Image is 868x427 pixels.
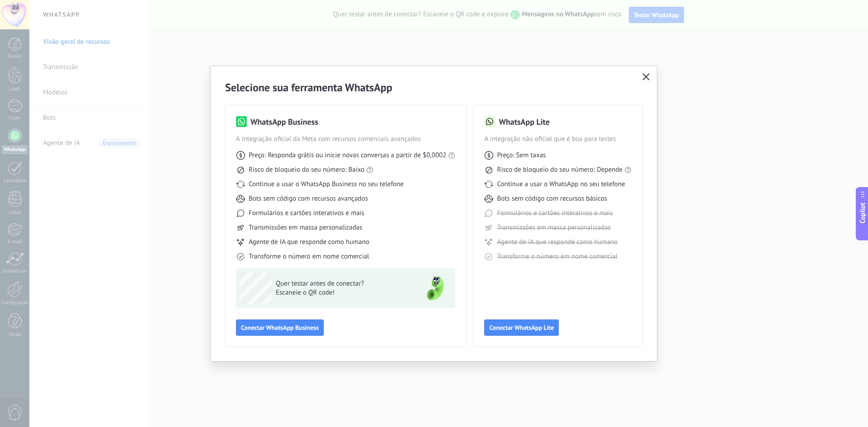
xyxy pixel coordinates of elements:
[241,324,319,331] span: Conectar WhatsApp Business
[249,209,364,218] span: Formulários e cartões interativos e mais
[249,165,364,174] span: Risco de bloqueio do seu número: Baixo
[236,135,455,144] span: A integração oficial da Meta com recursos comerciais avançados
[484,319,559,336] button: Conectar WhatsApp Lite
[249,151,446,160] span: Preço: Responda grátis ou inicie novas conversas a partir de $0,0002
[497,151,546,160] span: Preço: Sem taxas
[249,238,369,247] span: Agente de IA que responde como humano
[484,135,632,144] span: A integração não oficial que é boa para testes
[419,272,452,305] img: green-phone.png
[497,252,617,261] span: Transforme o número em nome comercial
[236,319,324,336] button: Conectar WhatsApp Business
[276,288,408,297] span: Escaneie o QR code!
[497,209,613,218] span: Formulários e cartões interativos e mais
[249,223,362,232] span: Transmissões em massa personalizadas
[276,279,408,288] span: Quer testar antes de conectar?
[497,165,623,174] span: Risco de bloqueio do seu número: Depende
[497,194,607,203] span: Bots sem código com recursos básicos
[489,324,554,331] span: Conectar WhatsApp Lite
[249,252,369,261] span: Transforme o número em nome comercial
[497,180,625,189] span: Continue a usar o WhatsApp no seu telefone
[225,80,642,94] h2: Selecione sua ferramenta WhatsApp
[497,238,618,247] span: Agente de IA que responde como humano
[858,202,867,223] span: Copilot
[250,116,318,127] h3: WhatsApp Business
[249,194,368,203] span: Bots sem código com recursos avançados
[497,223,610,232] span: Transmissões em massa personalizadas
[249,180,404,189] span: Continue a usar o WhatsApp Business no seu telefone
[499,116,549,127] h3: WhatsApp Lite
